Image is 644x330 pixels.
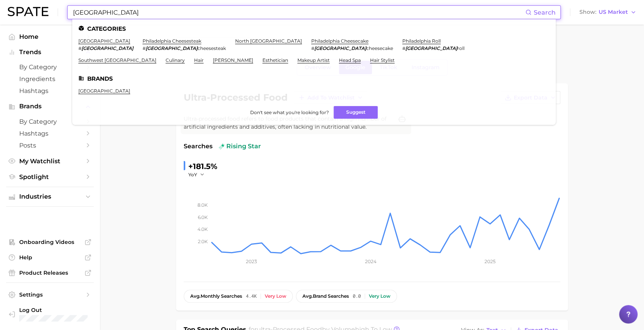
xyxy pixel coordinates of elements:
[369,294,390,299] div: Very low
[72,6,525,19] input: Search here for a brand, industry, or ingredient
[190,293,201,299] abbr: average
[19,254,81,261] span: Help
[311,45,314,51] span: #
[184,142,212,151] span: Searches
[19,103,81,110] span: Brands
[184,290,293,303] button: avg.monthly searches4.4kVery low
[6,304,94,324] a: Log out. Currently logged in with e-mail trisha.hanold@schreiberfoods.com.
[235,38,302,44] a: north [GEOGRAPHIC_DATA]
[19,291,81,298] span: Settings
[78,57,156,63] a: southwest [GEOGRAPHIC_DATA]
[485,259,496,264] tspan: 2025
[19,118,81,125] span: by Category
[311,38,368,44] a: philadelphia cheesecake
[219,143,225,149] img: rising star
[198,202,208,208] tspan: 8.0k
[188,171,205,178] button: YoY
[143,45,146,51] span: #
[265,294,286,299] div: Very low
[599,10,628,14] span: US Market
[78,25,549,32] li: Categories
[19,87,81,95] span: Hashtags
[198,214,208,220] tspan: 6.0k
[19,63,81,71] span: by Category
[6,116,94,128] a: by Category
[302,294,349,299] span: brand searches
[6,252,94,263] a: Help
[6,139,94,151] a: Posts
[6,236,94,248] a: Onboarding Videos
[457,45,465,51] span: roll
[198,226,208,232] tspan: 4.0k
[19,269,81,276] span: Product Releases
[190,294,242,299] span: monthly searches
[262,57,288,63] a: esthetician
[6,128,94,139] a: Hashtags
[19,142,81,149] span: Posts
[78,88,130,94] a: [GEOGRAPHIC_DATA]
[188,160,217,172] div: +181.5%
[188,171,197,178] span: YoY
[402,38,441,44] a: philadelphia roll
[250,109,329,115] span: Don't see what you're looking for?
[6,31,94,43] a: Home
[534,9,556,16] span: Search
[19,75,81,83] span: Ingredients
[365,259,376,264] tspan: 2024
[194,57,204,63] a: hair
[6,155,94,167] a: My Watchlist
[78,45,81,51] span: #
[19,173,81,181] span: Spotlight
[353,294,361,299] span: 0.0
[6,267,94,279] a: Product Releases
[19,130,81,137] span: Hashtags
[302,293,313,299] abbr: average
[6,61,94,73] a: by Category
[297,57,330,63] a: makeup artist
[19,49,81,56] span: Trends
[19,193,81,200] span: Industries
[402,45,405,51] span: #
[6,73,94,85] a: Ingredients
[296,290,397,303] button: avg.brand searches0.0Very low
[19,158,81,165] span: My Watchlist
[8,7,48,16] img: SPATE
[339,57,361,63] a: head spa
[246,259,257,264] tspan: 2023
[6,289,94,300] a: Settings
[213,57,253,63] a: [PERSON_NAME]
[78,38,130,44] a: [GEOGRAPHIC_DATA]
[246,294,257,299] span: 4.4k
[198,45,226,51] span: cheesesteak
[6,101,94,112] button: Brands
[19,307,113,313] span: Log Out
[6,85,94,97] a: Hashtags
[366,45,393,51] span: cheesecake
[219,142,261,151] span: rising star
[146,45,198,51] em: [GEOGRAPHIC_DATA]
[78,75,549,82] li: Brands
[370,57,395,63] a: hair stylist
[6,46,94,58] button: Trends
[19,239,81,245] span: Onboarding Videos
[166,57,185,63] a: culinary
[81,45,133,51] em: [GEOGRAPHIC_DATA]
[579,10,596,14] span: Show
[334,106,378,119] button: Suggest
[198,238,208,244] tspan: 2.0k
[6,171,94,183] a: Spotlight
[19,33,81,40] span: Home
[314,45,366,51] em: [GEOGRAPHIC_DATA]
[405,45,457,51] em: [GEOGRAPHIC_DATA]
[578,7,638,17] button: ShowUS Market
[6,191,94,202] button: Industries
[143,38,201,44] a: philadelphia cheesesteak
